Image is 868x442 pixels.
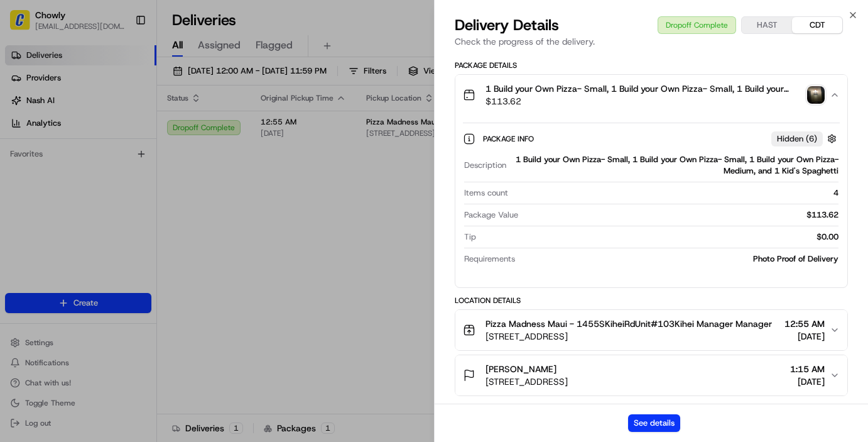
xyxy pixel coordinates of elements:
[464,231,476,243] span: Tip
[125,213,152,223] span: Pylon
[455,75,847,115] button: 1 Build your Own Pizza- Small, 1 Build your Own Pizza- Small, 1 Build your Own Pizza- Medium, and...
[486,363,556,375] span: [PERSON_NAME]
[43,133,159,143] div: We're available if you need us!
[13,184,23,194] div: 📗
[483,134,536,144] span: Package Info
[523,209,838,221] div: $113.62
[25,182,96,195] span: Knowledge Base
[13,13,38,38] img: Nash
[119,182,202,195] span: API Documentation
[511,154,838,177] div: 1 Build your Own Pizza- Small, 1 Build your Own Pizza- Small, 1 Build your Own Pizza- Medium, and...
[771,131,840,146] button: Hidden (6)
[89,213,152,223] a: Powered byPylon
[455,60,848,70] div: Package Details
[486,330,772,343] span: [STREET_ADDRESS]
[486,318,772,330] span: Pizza Madness Maui - 1455SKiheiRdUnit#103Kihei Manager Manager
[101,177,207,200] a: 💻API Documentation
[784,318,825,330] span: 12:55 AM
[790,363,825,375] span: 1:15 AM
[455,15,559,35] span: Delivery Details
[481,231,838,243] div: $0.00
[486,95,802,108] span: $113.62
[214,124,229,139] button: Start new chat
[455,35,848,48] p: Check the progress of the delivery.
[464,187,508,199] span: Items count
[486,375,568,388] span: [STREET_ADDRESS]
[742,17,792,33] button: HAST
[8,177,101,200] a: 📗Knowledge Base
[13,50,229,70] p: Welcome 👋
[628,414,680,432] button: See details
[777,133,817,145] span: Hidden ( 6 )
[455,115,847,287] div: 1 Build your Own Pizza- Small, 1 Build your Own Pizza- Small, 1 Build your Own Pizza- Medium, and...
[486,82,802,95] span: 1 Build your Own Pizza- Small, 1 Build your Own Pizza- Small, 1 Build your Own Pizza- Medium, and...
[13,120,35,143] img: 1736555255976-a54dd68f-1ca7-489b-9aae-adbdc363a1c4
[43,120,206,133] div: Start new chat
[784,330,825,343] span: [DATE]
[33,81,207,94] input: Clear
[106,184,116,194] div: 💻
[792,17,842,33] button: CDT
[464,253,515,265] span: Requirements
[455,355,847,395] button: [PERSON_NAME][STREET_ADDRESS]1:15 AM[DATE]
[455,310,847,350] button: Pizza Madness Maui - 1455SKiheiRdUnit#103Kihei Manager Manager[STREET_ADDRESS]12:55 AM[DATE]
[807,86,825,104] img: photo_proof_of_delivery image
[464,209,518,221] span: Package Value
[513,187,838,199] div: 4
[455,296,848,306] div: Location Details
[790,375,825,388] span: [DATE]
[520,253,838,265] div: Photo Proof of Delivery
[464,160,506,171] span: Description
